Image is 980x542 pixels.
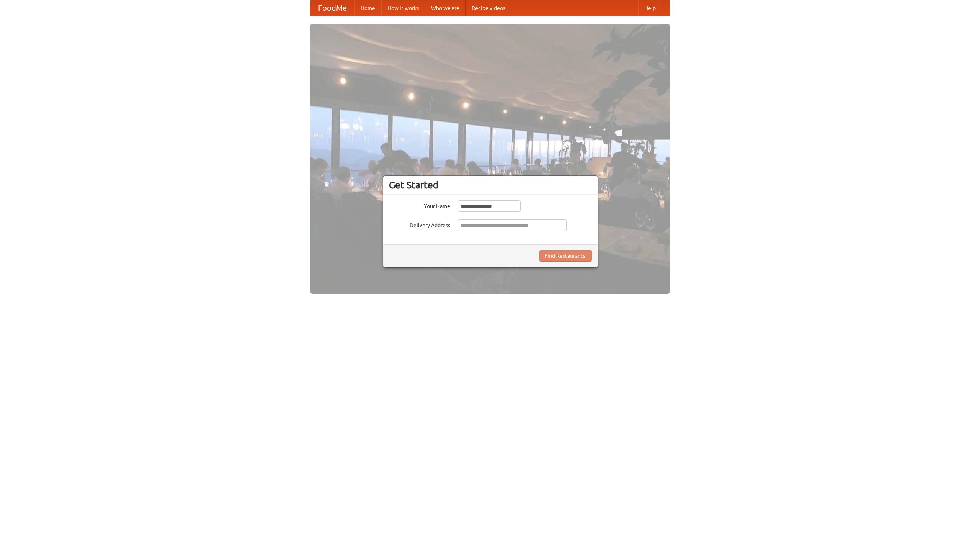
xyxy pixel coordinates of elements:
label: Delivery Address [389,219,450,229]
a: Home [354,0,381,16]
a: Who we are [425,0,465,16]
button: Find Restaurants! [539,250,592,262]
a: Help [638,0,662,16]
h3: Get Started [389,179,592,191]
a: How it works [381,0,425,16]
a: Recipe videos [465,0,511,16]
a: FoodMe [310,0,354,16]
label: Your Name [389,200,450,210]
